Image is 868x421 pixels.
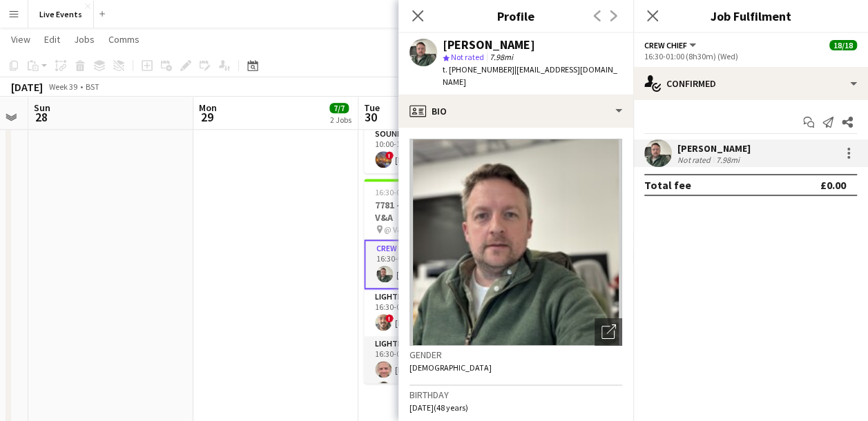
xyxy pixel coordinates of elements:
span: 28 [32,109,50,125]
span: Mon [199,101,217,114]
span: View [11,33,30,46]
span: 18/18 [829,40,857,50]
span: 7/7 [329,103,349,113]
a: Comms [103,30,145,48]
app-job-card: 16:30-01:00 (8h30m) (Wed)18/187781 - Leaders in Sport @ V&A @ V&A - 778111 RolesCrew Chief1/116:3... [364,179,519,383]
a: Edit [39,30,66,48]
span: | [EMAIL_ADDRESS][DOMAIN_NAME] [443,64,617,87]
span: [DEMOGRAPHIC_DATA] [409,362,492,373]
app-card-role: Sound Operator1/110:00-17:00 (7h)![PERSON_NAME] [364,126,519,173]
div: [PERSON_NAME] [677,142,751,155]
div: £0.00 [820,178,846,192]
h3: Profile [398,7,633,25]
div: [PERSON_NAME] [443,39,535,51]
span: Not rated [451,52,484,62]
div: Bio [398,95,633,128]
button: Live Events [28,1,94,28]
span: Jobs [74,33,95,46]
span: 16:30-01:00 (8h30m) (Wed) [375,187,469,197]
span: Edit [44,33,60,46]
span: t. [PHONE_NUMBER] [443,64,514,75]
h3: Job Fulfilment [633,7,868,25]
div: 2 Jobs [330,115,351,125]
h3: Birthday [409,389,622,401]
app-card-role: Lighting Operator1/116:30-01:00 (8h30m)![PERSON_NAME] [364,289,519,336]
span: Comms [108,33,139,46]
div: [DATE] [11,80,43,94]
img: Crew avatar or photo [409,139,622,346]
div: Total fee [644,178,691,192]
span: 29 [197,109,217,125]
div: Confirmed [633,67,868,100]
span: 30 [362,109,380,125]
span: Sun [34,101,50,114]
span: Week 39 [46,81,80,92]
a: Jobs [68,30,100,48]
div: 16:30-01:00 (8h30m) (Wed) [644,51,857,61]
div: Open photos pop-in [595,318,622,346]
button: Crew Chief [644,40,698,50]
h3: Gender [409,349,622,361]
span: ! [385,151,394,159]
a: View [6,30,36,48]
span: Tue [364,101,380,114]
span: @ V&A - 7781 [384,224,429,235]
span: Crew Chief [644,40,687,50]
div: 7.98mi [713,155,742,165]
app-card-role: Crew Chief1/116:30-01:00 (8h30m)[PERSON_NAME] [364,239,519,289]
span: ! [385,314,394,322]
div: Not rated [677,155,713,165]
div: BST [86,81,99,92]
h3: 7781 - Leaders in Sport @ V&A [364,199,519,224]
span: 7.98mi [487,52,516,62]
span: [DATE] (48 years) [409,402,468,413]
